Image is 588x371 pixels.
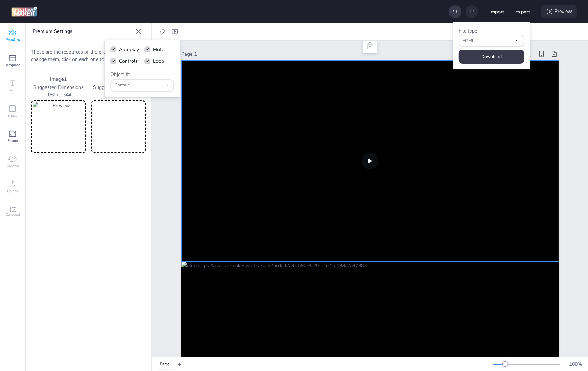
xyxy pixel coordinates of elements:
[119,46,139,53] span: Autoplay
[7,188,19,194] span: Upload
[7,163,19,169] span: Graphic
[110,79,174,92] button: Contain
[6,212,20,217] span: Carousel
[155,358,178,370] div: Tabs
[5,62,20,68] span: Template
[6,37,20,43] span: Premium
[91,84,146,91] p: Suggested Dimensions
[33,23,133,40] p: Premium Settings
[115,82,163,89] span: Contain
[31,76,86,83] p: Image 1
[160,361,173,367] div: Page 1
[31,48,146,63] p: These are the resources of the premium creative. To change them, click on each one to replace it.
[459,28,477,34] label: File type
[91,76,146,83] p: Video 1
[31,84,86,91] p: Suggested Dimensions
[8,138,18,143] span: Frame
[31,91,86,98] p: 1080 x 1344
[541,5,577,18] div: Preview
[567,360,584,368] div: 100 %
[181,50,496,58] div: Page 1
[153,57,164,65] span: Loop
[489,4,504,19] button: Import
[110,71,130,78] label: Object fit
[119,57,138,65] span: Controls
[463,38,512,44] span: HTML
[9,87,16,93] span: Text
[33,102,84,152] img: Preview
[459,50,524,64] button: Download
[515,4,530,19] button: Export
[8,113,17,118] span: Shape
[11,6,37,17] img: logo Creative Maker
[459,35,524,47] button: fileType
[91,91,146,98] p: 1080 x 576
[153,46,164,53] span: Mute
[178,358,182,370] button: +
